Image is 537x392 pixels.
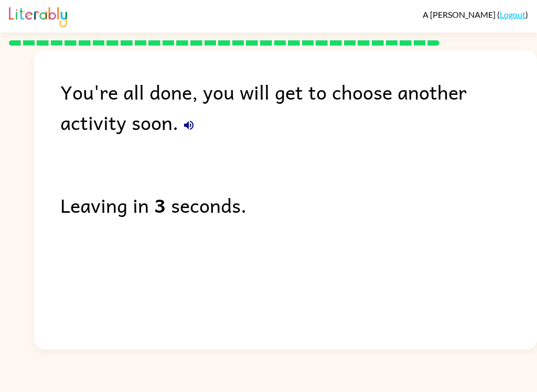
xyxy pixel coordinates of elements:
[423,9,528,19] div: ( )
[9,4,67,27] img: Literably
[60,77,537,137] div: You're all done, you will get to choose another activity soon.
[60,190,537,220] div: Leaving in seconds.
[154,190,166,220] b: 3
[423,9,497,19] span: A [PERSON_NAME]
[500,9,525,19] a: Logout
